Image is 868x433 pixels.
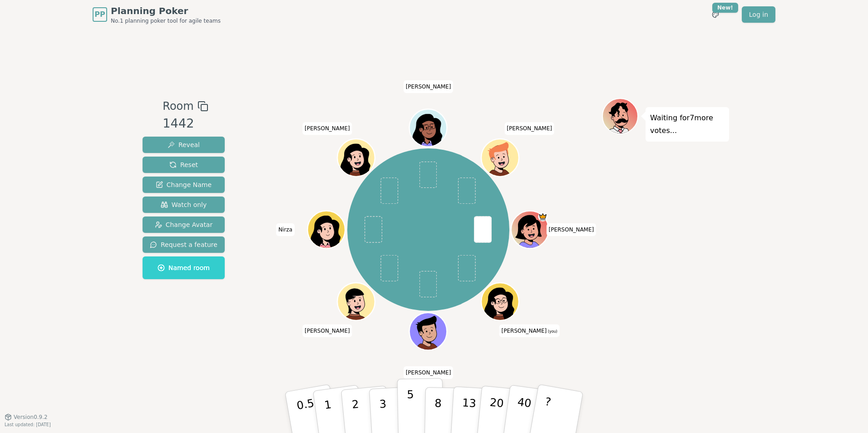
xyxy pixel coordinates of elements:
button: Reveal [143,137,225,153]
button: Version0.9.2 [5,413,48,421]
span: Click to change your name [547,223,597,236]
p: Waiting for 7 more votes... [650,112,725,137]
div: 1442 [163,114,208,133]
button: Named room [143,256,225,279]
button: Click to change your avatar [483,284,518,319]
a: PPPlanning PokerNo.1 planning poker tool for agile teams [93,5,221,25]
span: Click to change your name [404,366,454,379]
button: Watch only [143,197,225,213]
span: Watch only [161,200,207,209]
button: New! [707,6,724,23]
button: Reset [143,157,225,173]
span: Reveal [168,140,200,149]
span: Change Name [156,180,212,189]
span: Reset [169,160,198,169]
button: Change Avatar [143,216,225,233]
span: Click to change your name [499,324,560,337]
span: Planning Poker [111,5,221,17]
button: Request a feature [143,236,225,253]
span: Click to change your name [504,122,554,135]
span: Last updated: [DATE] [5,422,51,427]
span: (you) [547,329,557,333]
span: Request a feature [150,240,217,249]
span: Change Avatar [155,220,213,229]
span: Click to change your name [404,80,454,93]
span: Click to change your name [302,324,352,337]
button: Change Name [143,177,225,193]
span: Room [163,98,193,114]
span: Click to change your name [276,223,295,236]
span: PP [94,9,105,20]
div: New! [712,3,738,13]
span: Version 0.9.2 [14,413,48,421]
span: Natasha is the host [538,212,548,221]
span: Click to change your name [302,122,352,135]
span: Named room [158,263,210,272]
span: No.1 planning poker tool for agile teams [111,17,221,25]
a: Log in [742,6,775,23]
